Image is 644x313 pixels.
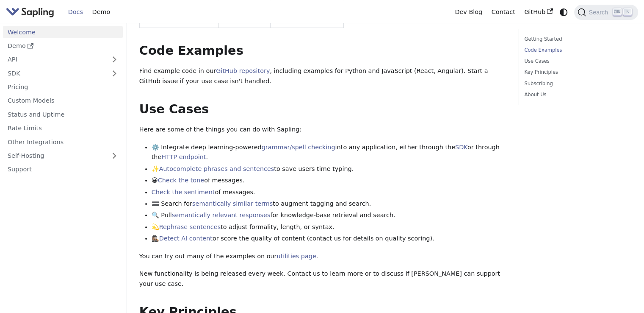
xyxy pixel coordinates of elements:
a: Dev Blog [450,6,486,19]
a: Docs [64,6,88,19]
a: Status and Uptime [3,108,123,120]
a: Support [3,163,123,176]
p: Find example code in our , including examples for Python and JavaScript (React, Angular). Start a... [139,66,506,87]
span: Search [586,9,613,16]
button: Expand sidebar category 'API' [106,53,123,66]
p: Here are some of the things you can do with Sapling: [139,125,506,135]
a: Custom Models [3,95,123,107]
h2: Use Cases [139,102,506,117]
a: Code Examples [524,46,629,54]
button: Search (Ctrl+K) [574,5,638,20]
a: Contact [487,6,520,19]
a: SDK [455,144,467,151]
a: Pricing [3,81,123,93]
li: 😀 of messages. [152,176,506,186]
a: Autocomplete phrases and sentences [159,165,274,172]
a: Welcome [3,26,123,38]
a: utilities page [276,253,316,260]
a: Subscribing [524,80,629,88]
button: Switch between dark and light mode (currently system mode) [558,6,570,18]
li: 🔍 Pull for knowledge-base retrieval and search. [152,210,506,221]
p: You can try out many of the examples on our . [139,252,506,262]
a: Rephrase sentences [159,224,221,230]
a: Use Cases [524,57,629,65]
button: Expand sidebar category 'SDK' [106,67,123,79]
a: semantically similar terms [192,200,273,207]
a: Detect AI content [159,235,213,242]
a: GitHub [520,6,557,19]
a: Other Integrations [3,136,123,148]
h2: Code Examples [139,43,506,59]
p: New functionality is being released every week. Contact us to learn more or to discuss if [PERSON... [139,269,506,289]
a: HTTP endpoint [161,154,206,160]
a: About Us [524,91,629,99]
a: Demo [88,6,115,19]
a: grammar/spell checking [262,144,335,151]
a: Demo [3,40,123,52]
kbd: K [623,8,632,16]
a: Check the sentiment [152,189,215,196]
a: GitHub repository [216,67,270,74]
a: Rate Limits [3,122,123,134]
img: Sapling.ai [6,6,54,18]
li: 🟰 Search for to augment tagging and search. [152,199,506,209]
li: ⚙️ Integrate deep learning-powered into any application, either through the or through the . [152,143,506,163]
a: Check the tone [158,177,204,184]
a: API [3,53,106,66]
li: 🕵🏽‍♀️ or score the quality of content (contact us for details on quality scoring). [152,234,506,244]
li: ✨ to save users time typing. [152,164,506,174]
a: Sapling.ai [6,6,57,18]
a: Key Principles [524,68,629,76]
a: semantically relevant responses [172,212,271,218]
a: SDK [3,67,106,79]
li: of messages. [152,187,506,198]
li: 💫 to adjust formality, length, or syntax. [152,222,506,232]
a: Self-Hosting [3,150,123,162]
a: Getting Started [524,35,629,43]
